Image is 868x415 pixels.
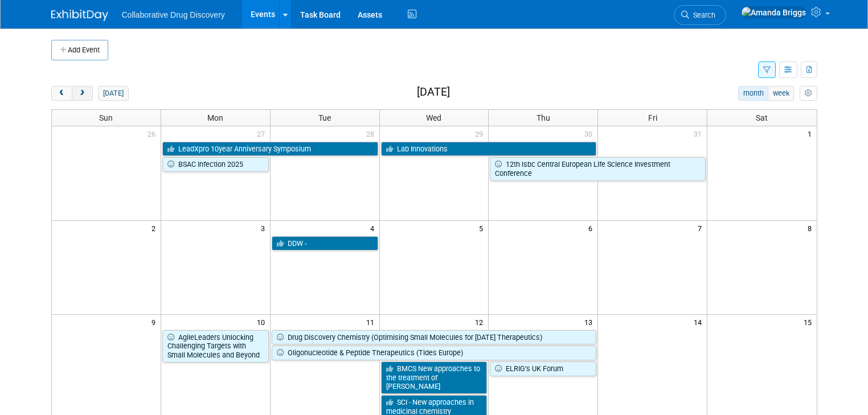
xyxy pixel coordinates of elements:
span: 1 [806,126,817,141]
span: Search [689,11,715,19]
a: Oligonucleotide & Peptide Therapeutics (Tides Europe) [272,346,597,360]
span: 30 [583,126,597,141]
span: 11 [365,315,379,329]
button: myCustomButton [800,86,817,101]
span: Thu [537,113,550,122]
a: ELRIG’s UK Forum [490,361,596,376]
a: BMCS New approaches to the treatment of [PERSON_NAME] [381,361,488,394]
span: 26 [146,126,161,141]
span: 4 [369,221,379,235]
button: month [738,86,768,101]
span: 9 [150,315,161,329]
span: 6 [587,221,597,235]
a: Search [674,5,726,25]
h2: [DATE] [417,86,450,98]
span: 2 [150,221,161,235]
span: 27 [256,126,270,141]
a: Lab Innovations [381,142,597,157]
span: 31 [693,126,707,141]
span: 3 [260,221,270,235]
span: Fri [648,113,657,122]
a: LeadXpro 10year Anniversary Symposium [162,142,378,157]
span: 7 [697,221,707,235]
span: 12 [474,315,488,329]
button: [DATE] [98,86,128,101]
span: Wed [426,113,441,122]
span: 14 [693,315,707,329]
button: prev [51,86,72,101]
span: Mon [207,113,223,122]
img: Amanda Briggs [741,6,806,19]
i: Personalize Calendar [805,90,812,97]
img: ExhibitDay [51,10,108,21]
span: Sat [756,113,768,122]
button: next [72,86,93,101]
a: DDW - [272,236,378,251]
a: BSAC Infection 2025 [162,157,269,172]
span: 15 [803,315,817,329]
span: 8 [806,221,817,235]
span: Tue [318,113,331,122]
a: Drug Discovery Chemistry (Optimising Small Molecules for [DATE] Therapeutics) [272,330,597,345]
span: 28 [365,126,379,141]
span: 10 [256,315,270,329]
span: Collaborative Drug Discovery [122,10,225,19]
button: week [768,86,794,101]
a: 12th lsbc Central European Life Science Investment Conference [490,157,706,180]
span: 5 [478,221,488,235]
span: 29 [474,126,488,141]
button: Add Event [51,40,108,60]
span: 13 [583,315,597,329]
a: AgileLeaders Unlocking Challenging Targets with Small Molecules and Beyond [162,330,269,363]
span: Sun [99,113,113,122]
